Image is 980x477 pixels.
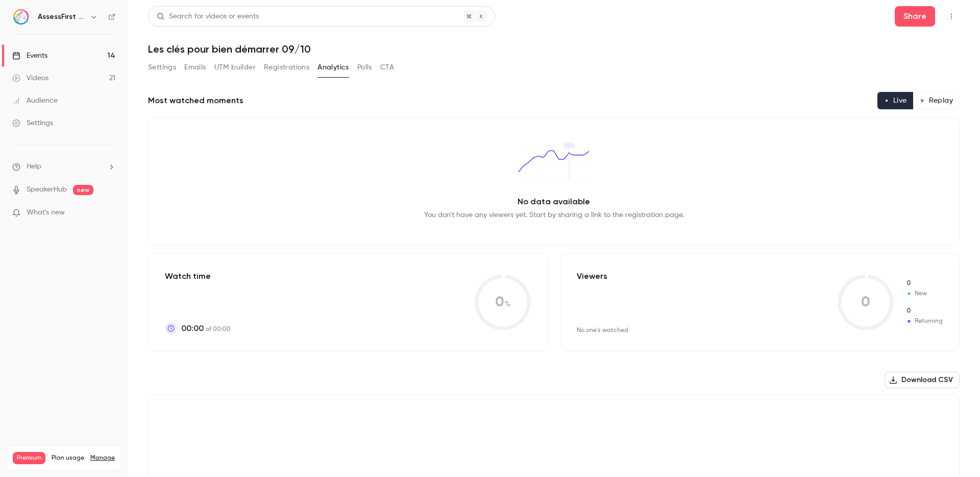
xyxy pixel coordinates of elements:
[73,185,93,195] span: new
[103,208,115,218] iframe: Noticeable Trigger
[12,96,58,106] div: Audience
[913,92,960,109] button: Replay
[27,184,67,195] a: SpeakerHub
[12,73,48,83] div: Videos
[165,270,231,282] p: Watch time
[357,59,372,76] button: Polls
[12,51,47,61] div: Events
[895,6,935,27] button: Share
[906,306,943,316] span: Returning
[184,59,206,76] button: Emails
[317,59,349,76] button: Analytics
[577,326,628,335] div: No one's watched
[13,9,29,25] img: AssessFirst Training
[148,94,243,107] h2: Most watched moments
[27,207,65,218] span: What's new
[38,12,86,22] h6: AssessFirst Training
[877,92,914,109] button: Live
[157,11,259,22] div: Search for videos or events
[12,118,53,128] div: Settings
[148,43,960,55] h1: Les clés pour bien démarrer 09/10
[27,161,41,172] span: Help
[12,161,115,172] li: help-dropdown-opener
[424,210,684,220] p: You don't have any viewers yet. Start by sharing a link to the registration page.
[518,196,590,208] p: No data available
[577,270,607,282] p: Viewers
[181,322,231,335] p: of 00:00
[906,317,943,326] span: Returning
[264,59,309,76] button: Registrations
[214,59,256,76] button: UTM builder
[380,59,394,76] button: CTA
[885,372,960,388] button: Download CSV
[906,279,943,288] span: New
[52,454,84,462] span: Plan usage
[906,289,943,298] span: New
[148,59,176,76] button: Settings
[181,322,204,335] span: 00:00
[90,454,115,462] a: Manage
[13,452,45,464] span: Premium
